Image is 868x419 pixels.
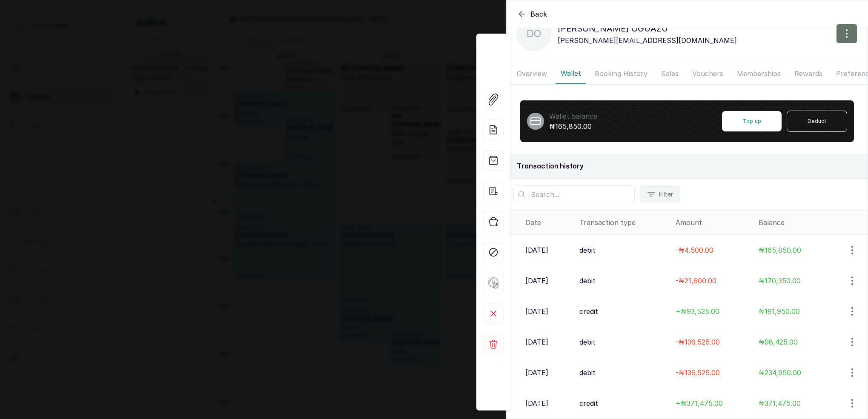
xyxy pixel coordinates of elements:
[659,190,673,199] span: Filter
[525,217,573,228] div: Date
[687,63,728,84] button: Vouchers
[579,337,596,347] p: debit
[759,217,864,228] div: Balance
[732,63,786,84] button: Memberships
[525,398,548,408] p: [DATE]
[558,22,737,35] p: [PERSON_NAME] OGUAZU
[676,368,720,377] span: - ₦136,525.00
[517,9,547,19] button: Back
[759,307,800,316] span: ₦191,950.00
[676,217,752,228] div: Amount
[525,276,548,286] p: [DATE]
[579,276,596,286] p: debit
[579,245,596,255] p: debit
[530,9,547,19] span: Back
[579,398,598,408] p: credit
[549,121,597,131] p: ₦165,850.00
[640,186,680,202] button: Filter
[676,338,720,346] span: - ₦136,525.00
[789,63,828,84] button: Rewards
[525,245,548,255] p: [DATE]
[722,111,782,131] button: Top up
[512,63,552,84] button: Overview
[676,276,716,285] span: - ₦21,600.00
[676,399,723,408] span: + ₦371,475.00
[759,246,801,254] span: ₦165,850.00
[525,337,548,347] p: [DATE]
[759,276,801,285] span: ₦170,350.00
[513,185,635,203] input: Search...
[556,63,586,84] button: Wallet
[759,399,801,408] span: ₦371,475.00
[579,306,598,316] p: credit
[525,306,548,316] p: [DATE]
[676,246,713,254] span: - ₦4,500.00
[759,338,798,346] span: ₦98,425.00
[787,111,847,132] button: Deduct
[579,217,669,228] div: Transaction type
[527,26,541,41] p: DO
[676,307,719,316] span: + ₦93,525.00
[590,63,653,84] button: Booking History
[656,63,684,84] button: Sales
[549,111,597,121] p: Wallet balance
[517,161,857,171] h2: Transaction history
[525,368,548,378] p: [DATE]
[759,368,801,377] span: ₦234,950.00
[558,35,737,46] p: [PERSON_NAME][EMAIL_ADDRESS][DOMAIN_NAME]
[579,368,596,378] p: debit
